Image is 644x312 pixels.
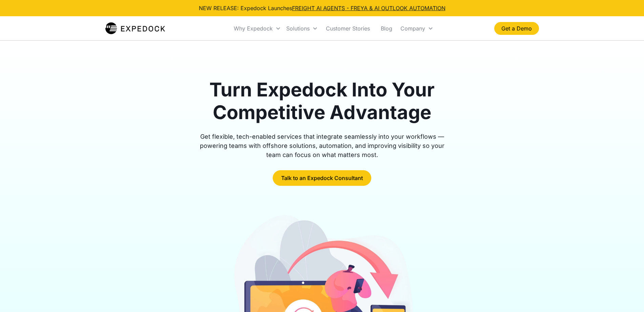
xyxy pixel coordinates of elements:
div: Why Expedock [231,17,284,40]
div: Company [398,17,436,40]
a: Customer Stories [320,17,375,40]
a: FREIGHT AI AGENTS - FREYA & AI OUTLOOK AUTOMATION [292,5,445,12]
a: Get a Demo [494,22,539,35]
div: Get flexible, tech-enabled services that integrate seamlessly into your workflows — powering team... [192,132,452,159]
img: Expedock Logo [105,22,165,35]
div: Why Expedock [234,25,273,32]
h1: Turn Expedock Into Your Competitive Advantage [192,79,452,124]
div: Solutions [286,25,310,32]
a: Blog [375,17,398,40]
div: NEW RELEASE: Expedock Launches [199,4,445,12]
div: Company [400,25,425,32]
a: Talk to an Expedock Consultant [273,170,371,186]
a: home [105,22,165,35]
div: Solutions [284,17,320,40]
